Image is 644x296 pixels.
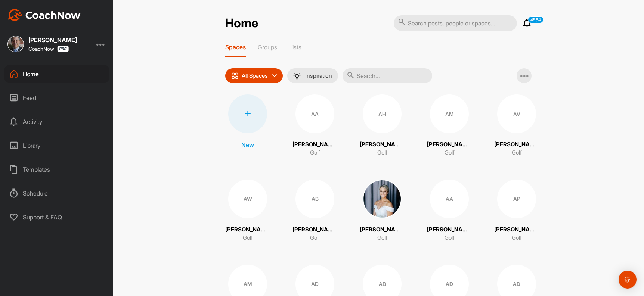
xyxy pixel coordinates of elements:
[292,180,337,242] a: AB[PERSON_NAME]Golf
[4,88,109,107] div: Feed
[4,65,109,83] div: Home
[28,46,69,52] div: CoachNow
[310,234,320,242] p: Golf
[4,160,109,179] div: Templates
[497,94,536,133] div: AV
[225,225,270,234] p: [PERSON_NAME]
[343,68,432,83] input: Search...
[427,180,472,242] a: AA[PERSON_NAME]Golf
[7,9,81,21] img: CoachNow
[242,73,268,79] p: All Spaces
[363,180,402,218] img: square_27984fe0cbbfa4e0114321e9cc5e9dd8.jpg
[293,72,301,80] img: menuIcon
[310,149,320,157] p: Golf
[295,180,334,218] div: AB
[363,94,402,133] div: AH
[28,37,77,43] div: [PERSON_NAME]
[4,136,109,155] div: Library
[243,234,253,242] p: Golf
[394,15,517,31] input: Search posts, people or spaces...
[360,140,405,149] p: [PERSON_NAME]
[289,43,301,51] p: Lists
[528,16,544,23] p: 4564
[430,94,469,133] div: AM
[619,271,637,289] div: Open Intercom Messenger
[231,72,239,80] img: icon
[427,225,472,234] p: [PERSON_NAME]
[360,225,405,234] p: [PERSON_NAME]
[512,234,522,242] p: Golf
[305,73,332,79] p: Inspiration
[494,94,539,157] a: AV[PERSON_NAME]Golf
[4,184,109,203] div: Schedule
[512,149,522,157] p: Golf
[427,140,472,149] p: [PERSON_NAME]
[497,180,536,218] div: AP
[4,112,109,131] div: Activity
[228,180,267,218] div: AW
[292,94,337,157] a: AA[PERSON_NAME]Golf
[295,94,334,133] div: AA
[430,180,469,218] div: AA
[360,94,405,157] a: AH[PERSON_NAME]Golf
[4,208,109,227] div: Support & FAQ
[377,149,387,157] p: Golf
[292,225,337,234] p: [PERSON_NAME]
[445,234,455,242] p: Golf
[225,43,246,51] p: Spaces
[494,180,539,242] a: AP[PERSON_NAME]Golf
[225,16,258,31] h2: Home
[7,36,24,52] img: square_a5fa1b515a05e97912f595ae6d39c3d2.jpg
[225,180,270,242] a: AW[PERSON_NAME]Golf
[258,43,277,51] p: Groups
[241,140,254,149] p: New
[377,234,387,242] p: Golf
[445,149,455,157] p: Golf
[494,225,539,234] p: [PERSON_NAME]
[292,140,337,149] p: [PERSON_NAME]
[57,46,69,52] img: CoachNow Pro
[360,180,405,242] a: [PERSON_NAME]Golf
[427,94,472,157] a: AM[PERSON_NAME]Golf
[494,140,539,149] p: [PERSON_NAME]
